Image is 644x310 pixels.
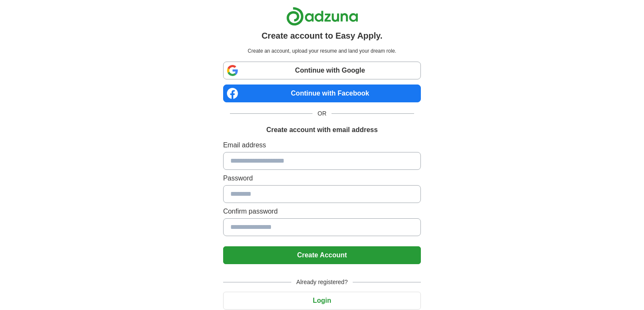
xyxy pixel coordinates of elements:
h1: Create account to Easy Apply. [262,29,383,42]
label: Confirm password [223,206,421,217]
h1: Create account with email address [266,125,378,135]
span: OR [312,109,332,118]
p: Create an account, upload your resume and land your dream role. [225,47,419,55]
button: Login [223,292,421,310]
a: Continue with Facebook [223,85,421,102]
button: Create Account [223,246,421,264]
label: Password [223,173,421,183]
a: Login [223,297,421,304]
label: Email address [223,140,421,150]
img: Adzuna logo [286,7,358,26]
a: Continue with Google [223,62,421,79]
span: Already registered? [291,278,353,287]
